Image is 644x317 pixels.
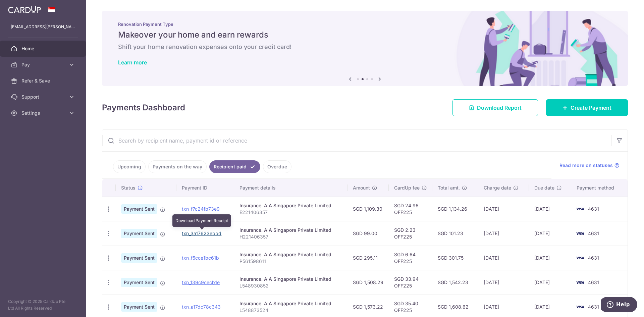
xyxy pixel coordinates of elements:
th: Payment ID [176,179,234,197]
span: Payment Sent [121,253,157,263]
span: Refer & Save [21,77,66,84]
div: Insurance. AIA Singapore Private Limited [239,251,342,258]
td: SGD 101.23 [432,221,478,246]
span: 4631 [588,255,599,261]
img: CardUp [8,5,41,13]
td: [DATE] [478,197,529,221]
a: txn_f5cce1bc61b [182,255,219,261]
td: [DATE] [529,221,571,246]
td: SGD 2.23 OFF225 [389,221,432,246]
span: Total amt. [438,184,460,191]
a: Create Payment [546,99,628,116]
p: L548930852 [239,282,342,289]
span: Pay [21,61,66,68]
a: Read more on statuses [559,162,620,169]
span: Payment Sent [121,302,157,312]
td: SGD 1,109.30 [347,197,389,221]
span: Amount [353,184,370,191]
span: Home [21,45,66,52]
span: Payment Sent [121,204,157,214]
img: Bank Card [573,254,587,262]
img: Bank Card [573,205,587,213]
span: Payment Sent [121,229,157,238]
th: Payment method [571,179,628,197]
td: [DATE] [478,246,529,270]
span: Create Payment [571,104,611,112]
span: CardUp fee [394,184,420,191]
div: Insurance. AIA Singapore Private Limited [239,276,342,282]
td: SGD 6.64 OFF225 [389,246,432,270]
p: [EMAIL_ADDRESS][PERSON_NAME][DOMAIN_NAME] [11,23,75,30]
span: Download Report [477,104,522,112]
a: txn_a17dc78c343 [182,304,221,310]
span: 4631 [588,279,599,285]
span: Settings [21,110,66,116]
td: SGD 33.94 OFF225 [389,270,432,295]
span: 4631 [588,206,599,212]
td: SGD 1,134.26 [432,197,478,221]
p: H221406357 [239,233,342,240]
td: SGD 295.11 [347,246,389,270]
div: Download Payment Receipt [172,214,231,227]
a: Upcoming [113,160,146,173]
iframe: Opens a widget where you can find more information [601,297,637,314]
p: P561598611 [239,258,342,265]
span: Charge date [484,184,511,191]
span: Due date [534,184,554,191]
p: Renovation Payment Type [118,21,612,27]
span: 4631 [588,230,599,236]
a: Download Report [452,99,538,116]
td: SGD 1,542.23 [432,270,478,295]
h4: Payments Dashboard [102,102,185,114]
span: Support [21,94,66,100]
a: Payments on the way [148,160,207,173]
td: SGD 301.75 [432,246,478,270]
td: [DATE] [529,246,571,270]
a: txn_f7c24fb73e9 [182,206,220,212]
th: Payment details [234,179,347,197]
div: Insurance. AIA Singapore Private Limited [239,227,342,233]
td: SGD 99.00 [347,221,389,246]
td: [DATE] [529,197,571,221]
a: Learn more [118,59,147,66]
img: Renovation banner [102,11,628,86]
span: Status [121,184,136,191]
p: E221406357 [239,209,342,216]
input: Search by recipient name, payment id or reference [102,130,611,151]
h6: Shift your home renovation expenses onto your credit card! [118,43,612,51]
td: [DATE] [478,270,529,295]
div: Insurance. AIA Singapore Private Limited [239,202,342,209]
a: Recipient paid [209,160,260,173]
td: SGD 1,508.29 [347,270,389,295]
a: Overdue [263,160,291,173]
p: L548873524 [239,307,342,314]
td: [DATE] [478,221,529,246]
span: Payment Sent [121,278,157,287]
span: 4631 [588,304,599,310]
span: Read more on statuses [559,162,613,169]
a: txn_139c9cecb1e [182,279,220,285]
img: Bank Card [573,229,587,237]
td: SGD 24.96 OFF225 [389,197,432,221]
div: Insurance. AIA Singapore Private Limited [239,300,342,307]
img: Bank Card [573,303,587,311]
img: Bank Card [573,278,587,286]
a: txn_3a17623ebbd [182,230,221,236]
h5: Makeover your home and earn rewards [118,30,612,40]
td: [DATE] [529,270,571,295]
